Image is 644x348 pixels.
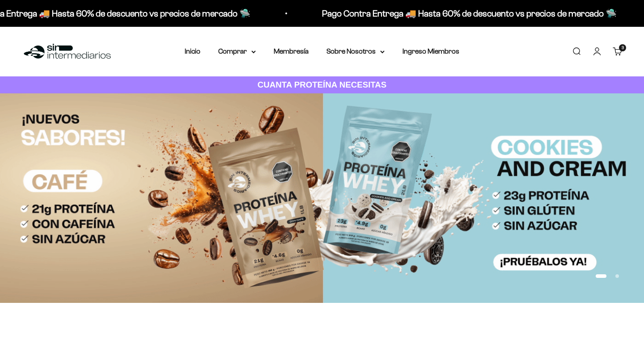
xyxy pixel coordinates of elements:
[326,46,385,57] summary: Sobre Nosotros
[258,80,387,89] strong: CUANTA PROTEÍNA NECESITAS
[274,47,309,55] a: Membresía
[622,46,624,50] span: 3
[218,46,256,57] summary: Comprar
[185,47,200,55] a: Inicio
[311,6,606,21] p: Pago Contra Entrega 🚚 Hasta 60% de descuento vs precios de mercado 🛸
[402,47,459,55] a: Ingreso Miembros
